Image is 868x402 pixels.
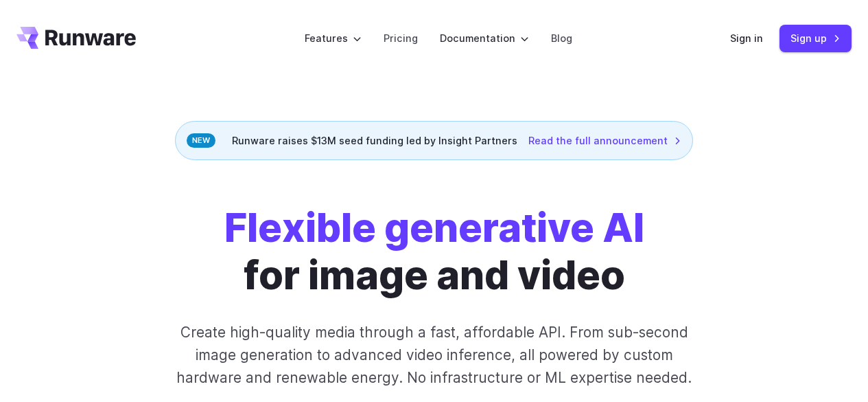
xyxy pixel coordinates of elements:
[779,25,852,52] a: Sign up
[384,30,418,46] a: Pricing
[224,204,644,299] h1: for image and video
[167,321,701,390] p: Create high-quality media through a fast, affordable API. From sub-second image generation to adv...
[440,30,529,46] label: Documentation
[224,203,644,252] strong: Flexible generative AI
[730,30,763,46] a: Sign in
[551,30,572,46] a: Blog
[528,133,681,148] a: Read the full announcement
[16,27,136,49] a: Go to /
[305,30,362,46] label: Features
[175,121,693,160] div: Runware raises $13M seed funding led by Insight Partners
